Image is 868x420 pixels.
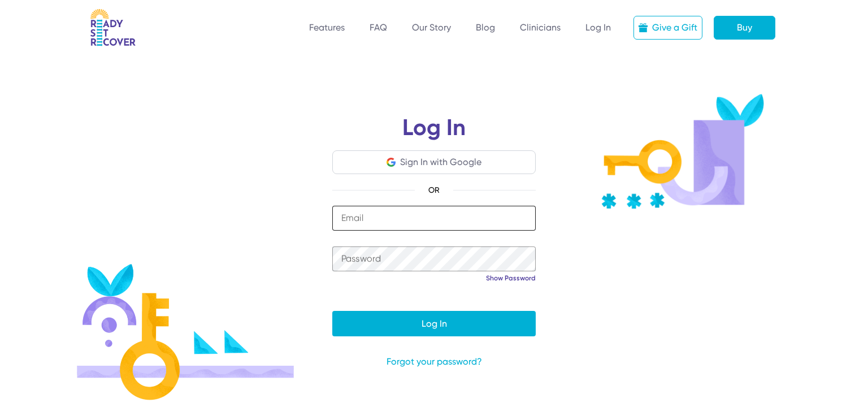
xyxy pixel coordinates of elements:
[476,22,495,33] a: Blog
[520,22,561,33] a: Clinicians
[332,355,536,369] a: Forgot your password?
[652,21,697,34] div: Give a Gift
[737,21,752,34] div: Buy
[332,116,536,150] h1: Log In
[400,155,481,169] div: Sign In with Google
[77,264,294,400] img: Login illustration 1
[415,183,453,197] span: OR
[585,22,611,33] a: Log In
[486,274,536,283] a: Show Password
[370,22,387,33] a: FAQ
[633,16,702,40] a: Give a Gift
[714,16,775,40] a: Buy
[412,22,451,33] a: Our Story
[309,22,345,33] a: Features
[387,155,481,169] button: Sign In with Google
[90,9,136,46] img: RSR
[332,311,536,336] button: Log In
[601,94,764,209] img: Key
